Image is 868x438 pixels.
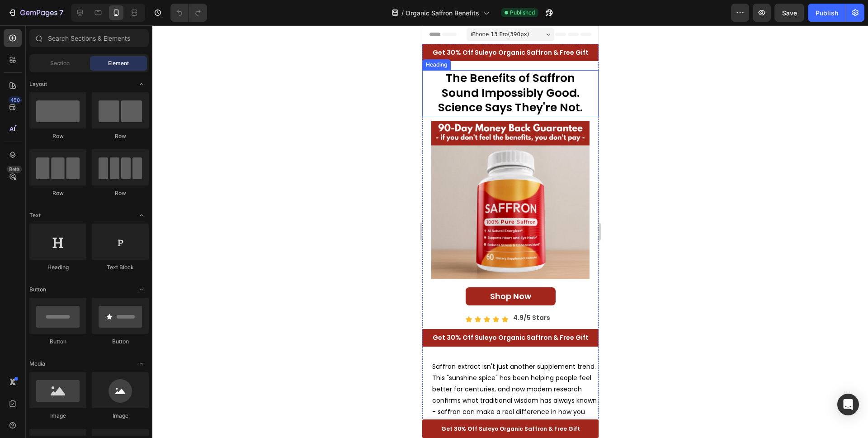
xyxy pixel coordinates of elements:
[401,8,404,18] span: /
[422,25,599,438] iframe: Design area
[774,4,804,22] button: Save
[134,357,149,371] span: Toggle open
[92,338,149,346] div: Button
[134,77,149,91] span: Toggle open
[92,189,149,197] div: Row
[29,412,86,420] div: Image
[92,132,149,140] div: Row
[59,7,63,18] p: 7
[7,166,22,173] div: Beta
[29,286,46,294] span: Button
[92,263,149,271] div: Text Block
[406,8,479,18] span: Organic Saffron Benefits
[29,211,41,219] span: Text
[170,4,207,22] div: Undo/Redo
[816,8,838,18] div: Publish
[510,9,535,17] span: Published
[134,282,149,297] span: Toggle open
[4,4,67,22] button: 7
[29,29,149,47] input: Search Sections & Elements
[9,96,22,104] div: 450
[29,80,47,88] span: Layout
[808,4,846,22] button: Publish
[134,208,149,223] span: Toggle open
[108,59,129,67] span: Element
[29,189,86,197] div: Row
[92,412,149,420] div: Image
[29,132,86,140] div: Row
[50,59,70,67] span: Section
[837,394,859,415] div: Open Intercom Messenger
[29,263,86,271] div: Heading
[29,360,45,368] span: Media
[782,9,797,17] span: Save
[29,338,86,346] div: Button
